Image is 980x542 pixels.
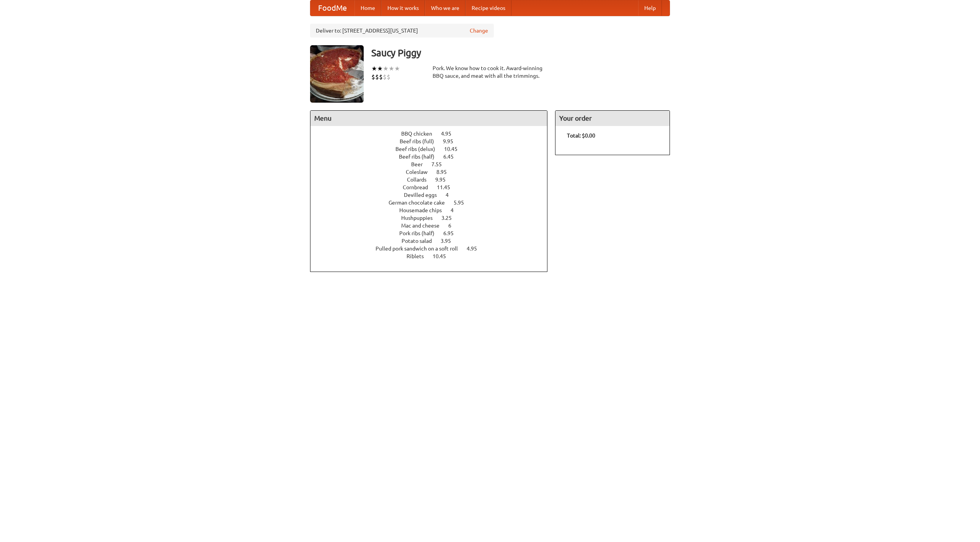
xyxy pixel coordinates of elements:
a: Riblets 10.45 [407,253,460,259]
b: Total: $0.00 [567,133,595,139]
span: 3.95 [441,238,459,244]
span: BBQ chicken [401,131,440,137]
li: $ [383,73,387,81]
li: $ [375,73,379,81]
a: Who we are [425,0,465,16]
span: 4.95 [441,131,459,137]
span: Pulled pork sandwich on a soft roll [376,246,465,252]
h3: Saucy Piggy [371,45,670,61]
a: Home [354,0,381,16]
li: $ [371,73,375,81]
li: $ [379,73,383,81]
span: Mac and cheese [401,223,447,229]
span: 11.45 [437,184,458,190]
span: Cornbread [403,184,436,190]
a: Collards 9.95 [407,177,460,183]
img: angular.jpg [310,45,364,103]
li: ★ [389,64,394,73]
a: Change [470,27,488,34]
li: ★ [383,64,389,73]
span: 10.45 [444,146,465,152]
span: 4 [446,192,456,198]
span: Devilled eggs [404,192,444,198]
span: 6 [448,223,459,229]
li: $ [387,73,390,81]
a: Pork ribs (half) 6.95 [399,230,468,236]
a: Housemade chips 4 [399,207,468,213]
span: 9.95 [443,138,461,144]
li: ★ [394,64,400,73]
span: Pork ribs (half) [399,230,442,236]
div: Pork. We know how to cook it. Award-winning BBQ sauce, and meat with all the trimmings. [433,64,547,80]
a: Coleslaw 8.95 [406,169,461,175]
span: 4.95 [467,246,485,252]
a: German chocolate cake 5.95 [389,200,478,206]
a: Potato salad 3.95 [402,238,465,244]
h4: Your order [555,111,670,126]
span: Hushpuppies [401,215,440,221]
a: Hushpuppies 3.25 [401,215,466,221]
span: 3.25 [441,215,459,221]
span: German chocolate cake [389,200,452,206]
h4: Menu [310,111,547,126]
a: Pulled pork sandwich on a soft roll 4.95 [376,246,491,252]
span: Housemade chips [399,207,449,213]
span: Potato salad [402,238,439,244]
a: FoodMe [310,0,354,16]
span: Beef ribs (half) [399,154,442,160]
a: Beef ribs (full) 9.95 [400,138,467,144]
a: Mac and cheese 6 [401,223,465,229]
span: Beef ribs (full) [400,138,442,144]
span: Riblets [407,253,431,259]
li: ★ [377,64,383,73]
span: Collards [407,177,434,183]
span: 6.95 [443,230,461,236]
a: Devilled eggs 4 [404,192,463,198]
span: 4 [451,207,461,213]
span: Beer [411,161,430,167]
span: 5.95 [454,200,472,206]
a: Beef ribs (delux) 10.45 [395,146,472,152]
a: Beer 7.55 [411,161,456,167]
a: Recipe videos [465,0,511,16]
span: 9.95 [435,177,453,183]
span: Coleslaw [406,169,435,175]
div: Deliver to: [STREET_ADDRESS][US_STATE] [310,24,494,38]
li: ★ [371,64,377,73]
a: Beef ribs (half) 6.45 [399,154,468,160]
span: 8.95 [436,169,454,175]
span: Beef ribs (delux) [395,146,443,152]
span: 6.45 [443,154,461,160]
a: How it works [381,0,425,16]
a: Cornbread 11.45 [403,184,464,190]
a: BBQ chicken 4.95 [401,131,465,137]
a: Help [638,0,662,16]
span: 10.45 [433,253,454,259]
span: 7.55 [431,161,449,167]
